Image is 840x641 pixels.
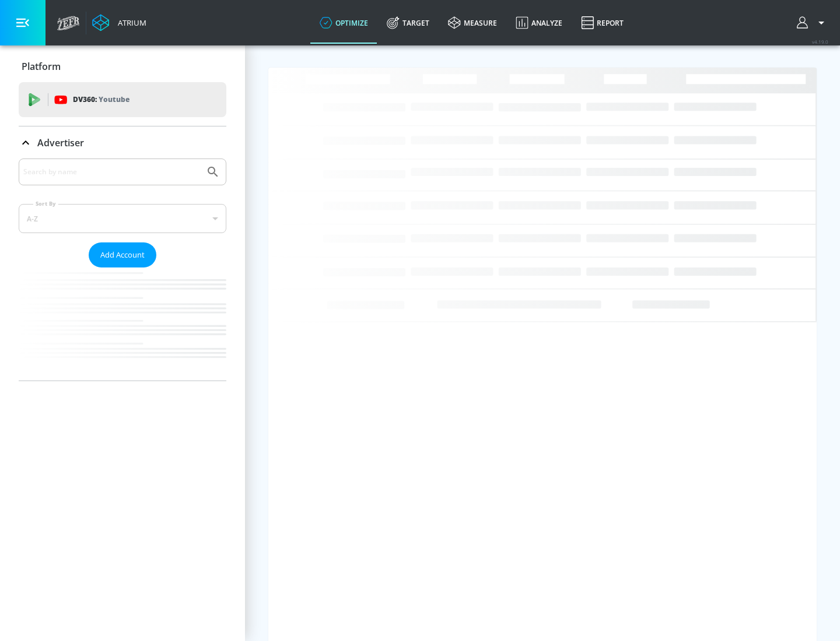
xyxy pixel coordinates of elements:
a: Target [377,2,439,44]
a: optimize [310,2,377,44]
p: DV360: [73,93,129,106]
a: Analyze [506,2,572,44]
span: Add Account [100,248,145,262]
label: Sort By [33,200,58,207]
button: Add Account [89,242,156,267]
p: Advertiser [37,136,84,149]
a: Report [572,2,633,44]
div: DV360: Youtube [19,82,226,117]
div: Atrium [113,17,146,28]
input: Search by name [23,164,200,179]
a: Atrium [92,14,146,31]
div: Platform [19,50,226,83]
div: A-Z [19,204,226,233]
span: v 4.19.0 [812,38,828,45]
p: Youtube [99,93,129,105]
div: Advertiser [19,126,226,159]
p: Platform [22,60,61,73]
nav: list of Advertiser [19,267,226,381]
div: Advertiser [19,159,226,381]
a: measure [439,2,506,44]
